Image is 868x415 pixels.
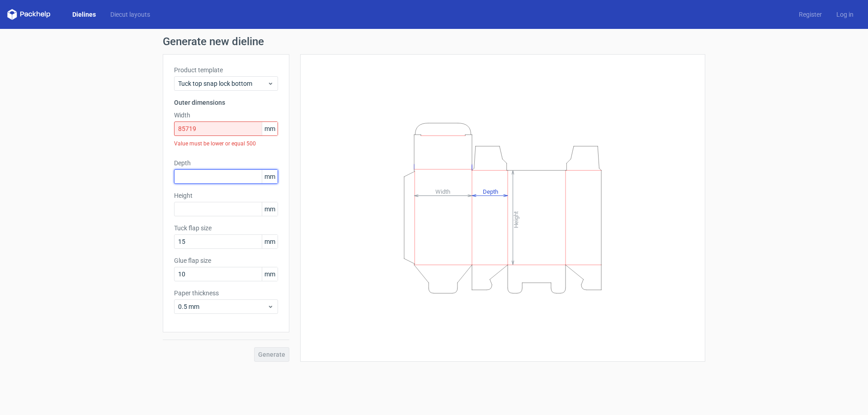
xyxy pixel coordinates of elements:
a: Dielines [65,10,103,19]
label: Glue flap size [174,256,278,265]
div: Value must be lower or equal 500 [174,136,278,151]
span: 0.5 mm [178,302,267,311]
label: Tuck flap size [174,224,278,233]
label: Product template [174,65,278,75]
a: Register [792,10,829,19]
h3: Outer dimensions [174,98,278,107]
tspan: Width [435,188,450,195]
span: mm [262,267,278,281]
label: Width [174,111,278,120]
span: mm [262,170,278,183]
tspan: Height [513,211,519,228]
label: Height [174,191,278,200]
tspan: Depth [483,188,498,195]
a: Diecut layouts [103,10,157,19]
a: Log in [829,10,861,19]
h1: Generate new dieline [163,36,705,47]
span: mm [262,122,278,135]
span: mm [262,202,278,216]
span: mm [262,235,278,248]
label: Paper thickness [174,289,278,298]
span: Tuck top snap lock bottom [178,79,267,88]
label: Depth [174,159,278,168]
